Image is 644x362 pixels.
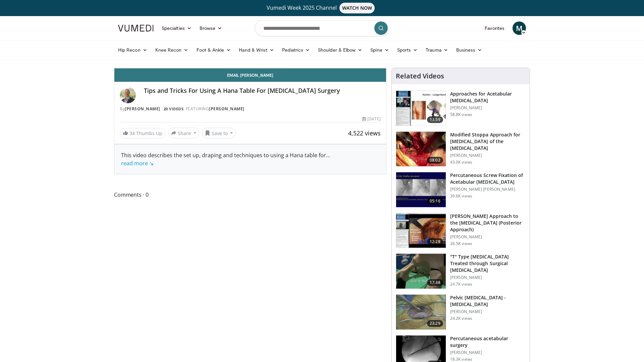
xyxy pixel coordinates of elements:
[366,43,393,57] a: Spine
[450,213,526,233] h3: [PERSON_NAME] Approach to the [MEDICAL_DATA] (Posterior Approach)
[450,316,472,321] p: 24.2K views
[114,190,386,199] span: Comments 0
[119,3,525,13] a: Vumedi Week 2025 ChannelWATCH NOW
[168,128,199,138] button: Share
[450,275,526,280] p: [PERSON_NAME]
[450,112,472,117] p: 58.8K views
[396,254,446,289] img: W88ObRy9Q_ug1lM35hMDoxOjBrOw-uIx_1.150x105_q85_crop-smart_upscale.jpg
[396,132,446,167] img: f3295678-8bed-4037-ac70-87846832ee0b.150x105_q85_crop-smart_upscale.jpg
[396,72,444,80] h4: Related Videos
[396,172,526,207] a: 05:16 Percutaneous Screw Fixation of Acetabular [MEDICAL_DATA] [PERSON_NAME] [PERSON_NAME] 39.6K ...
[202,128,236,138] button: Save to
[161,106,186,112] a: 20 Videos
[393,43,422,57] a: Sports
[114,43,151,57] a: Hip Recon
[427,116,443,123] span: 13:59
[450,160,472,165] p: 43.0K views
[121,151,379,167] div: This video describes the set up, draping and techniques to using a Hana table for
[158,21,196,35] a: Specialties
[450,357,472,362] p: 18.3K views
[362,116,380,122] div: [DATE]
[120,87,136,103] img: Avatar
[427,238,443,245] span: 12:28
[120,106,381,112] div: By FEATURING
[450,294,526,308] h3: Pelvic [MEDICAL_DATA] - [MEDICAL_DATA]
[450,105,526,111] p: [PERSON_NAME]
[255,20,389,36] input: Search topics, interventions
[396,213,526,248] a: 12:28 [PERSON_NAME] Approach to the [MEDICAL_DATA] (Posterior Approach) [PERSON_NAME] 26.5K views
[144,87,381,95] h4: Tips and Tricks For Using A Hana Table For [MEDICAL_DATA] Surgery
[278,43,314,57] a: Pediatrics
[450,234,526,240] p: [PERSON_NAME]
[129,130,135,136] span: 34
[348,129,381,137] span: 4,522 views
[339,3,375,13] span: WATCH NOW
[427,198,443,204] span: 05:16
[450,335,526,349] h3: Percutaneous acetabular surgery
[235,43,278,57] a: Hand & Wrist
[396,253,526,289] a: 17:38 "T" Type [MEDICAL_DATA] Treated through Surgical [MEDICAL_DATA] [PERSON_NAME] 24.7K views
[209,106,245,112] a: [PERSON_NAME]
[396,213,446,248] img: a7802dcb-a1f5-4745-8906-e9ce72290926.150x105_q85_crop-smart_upscale.jpg
[396,90,526,126] a: 13:59 Approaches for Acetabular [MEDICAL_DATA] [PERSON_NAME] 58.8K views
[427,157,443,164] span: 08:02
[450,153,526,158] p: [PERSON_NAME]
[151,43,193,57] a: Knee Recon
[396,295,446,329] img: dC9YmUV2gYCgMiZn4xMDoxOjBrO-I4W8_3.150x105_q85_crop-smart_upscale.jpg
[450,309,526,314] p: [PERSON_NAME]
[450,193,472,199] p: 39.6K views
[314,43,366,57] a: Shoulder & Elbow
[450,172,526,185] h3: Percutaneous Screw Fixation of Acetabular [MEDICAL_DATA]
[396,131,526,167] a: 08:02 Modified Stoppa Approach for [MEDICAL_DATA] of the [MEDICAL_DATA] [PERSON_NAME] 43.0K views
[396,172,446,207] img: 134112_0000_1.png.150x105_q85_crop-smart_upscale.jpg
[121,160,154,167] a: read more ↘
[118,25,154,32] img: VuMedi Logo
[196,21,226,35] a: Browse
[427,279,443,286] span: 17:38
[396,294,526,330] a: 23:29 Pelvic [MEDICAL_DATA] - [MEDICAL_DATA] [PERSON_NAME] 24.2K views
[125,106,160,112] a: [PERSON_NAME]
[114,68,386,82] a: Email [PERSON_NAME]
[450,187,526,192] p: [PERSON_NAME] [PERSON_NAME]
[422,43,452,57] a: Trauma
[450,350,526,355] p: [PERSON_NAME]
[450,241,472,246] p: 26.5K views
[450,131,526,152] h3: Modified Stoppa Approach for [MEDICAL_DATA] of the [MEDICAL_DATA]
[450,253,526,274] h3: "T" Type [MEDICAL_DATA] Treated through Surgical [MEDICAL_DATA]
[427,320,443,327] span: 23:29
[450,282,472,287] p: 24.7K views
[513,21,526,35] a: M
[120,128,165,138] a: 34 Thumbs Up
[193,43,235,57] a: Foot & Ankle
[481,21,508,35] a: Favorites
[450,90,526,104] h3: Approaches for Acetabular [MEDICAL_DATA]
[396,91,446,126] img: 289877_0000_1.png.150x105_q85_crop-smart_upscale.jpg
[452,43,486,57] a: Business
